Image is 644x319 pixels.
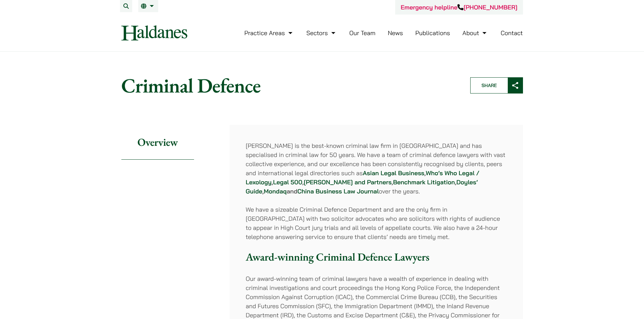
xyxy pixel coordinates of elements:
[246,141,507,196] p: [PERSON_NAME] is the best-known criminal law firm in [GEOGRAPHIC_DATA] and has specialised in cri...
[246,178,478,195] a: Doyles’ Guide
[388,29,403,37] a: News
[349,29,375,37] a: Our Team
[391,178,456,186] strong: , ,
[264,187,287,195] a: Mondaq
[462,29,488,37] a: About
[246,169,480,186] a: Who’s Who Legal / Lexology
[306,29,337,37] a: Sectors
[273,178,302,186] a: Legal 500
[424,169,426,177] strong: ,
[262,187,264,195] strong: ,
[244,29,294,37] a: Practice Areas
[121,125,194,160] h2: Overview
[141,3,156,9] a: EN
[302,178,304,186] strong: ,
[271,178,273,186] strong: ,
[287,187,297,195] strong: and
[501,29,523,37] a: Contact
[246,250,507,263] h3: Award-winning Criminal Defence Lawyers
[415,29,450,37] a: Publications
[471,78,508,93] span: Share
[304,178,392,186] a: [PERSON_NAME] and Partners
[470,77,523,94] button: Share
[121,73,459,98] h1: Criminal Defence
[393,178,455,186] a: Benchmark Litigation
[363,169,424,177] a: Asian Legal Business
[401,3,517,11] a: Emergency helpline[PHONE_NUMBER]
[121,25,187,41] img: Logo of Haldanes
[246,205,507,241] p: We have a sizeable Criminal Defence Department and are the only firm in [GEOGRAPHIC_DATA] with tw...
[297,187,379,195] a: China Business Law Journal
